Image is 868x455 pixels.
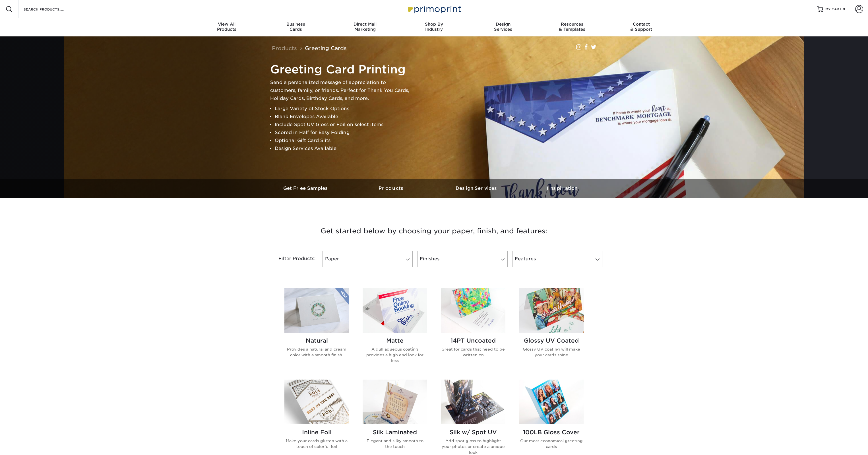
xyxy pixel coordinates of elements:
div: Cards [261,22,330,32]
h2: 100LB Gloss Cover [519,429,584,436]
a: Greeting Cards [305,45,347,51]
h3: Design Services [434,186,519,191]
h3: Products [349,186,434,191]
h1: Greeting Card Printing [270,63,412,76]
span: 0 [843,7,845,11]
a: Features [512,251,602,267]
span: Direct Mail [330,22,400,27]
a: Finishes [417,251,507,267]
img: Silk w/ Spot UV Greeting Cards [441,380,505,424]
li: Optional Gift Card Slits [275,137,412,145]
img: Inline Foil Greeting Cards [284,380,349,424]
h2: Silk w/ Spot UV [441,429,505,436]
img: Primoprint [406,3,462,15]
span: Resources [538,22,607,27]
a: Resources& Templates [538,18,607,36]
li: Include Spot UV Gloss or Foil on select items [275,121,412,129]
a: Products [349,179,434,198]
div: Services [468,22,538,32]
li: Scored in Half for Easy Folding [275,129,412,137]
span: Contact [607,22,676,27]
div: Filter Products: [263,251,320,267]
h2: Glossy UV Coated [519,337,584,344]
span: Shop By [400,22,469,27]
p: Elegant and silky smooth to the touch [363,438,427,450]
a: Paper [323,251,413,267]
div: & Support [607,22,676,32]
span: Business [261,22,330,27]
li: Blank Envelopes Available [275,113,412,121]
img: Glossy UV Coated Greeting Cards [519,288,584,332]
a: Inspiration [519,179,605,198]
img: New Product [335,288,349,305]
a: Direct MailMarketing [330,18,400,36]
img: Silk Laminated Greeting Cards [363,380,427,424]
a: 14PT Uncoated Greeting Cards 14PT Uncoated Great for cards that need to be written on [441,288,505,373]
span: MY CART [825,7,842,12]
a: Shop ByIndustry [400,18,469,36]
h3: Get started below by choosing your paper, finish, and features: [268,218,600,244]
h3: Get Free Samples [263,186,349,191]
span: Design [468,22,538,27]
a: BusinessCards [261,18,330,36]
p: Glossy UV coating will make your cards shine [519,346,584,358]
li: Large Variety of Stock Options [275,105,412,113]
a: Natural Greeting Cards Natural Provides a natural and cream color with a smooth finish. [284,288,349,373]
h2: 14PT Uncoated [441,337,505,344]
a: Glossy UV Coated Greeting Cards Glossy UV Coated Glossy UV coating will make your cards shine [519,288,584,373]
p: A dull aqueous coating provides a high end look for less [363,346,427,364]
li: Design Services Available [275,145,412,153]
input: SEARCH PRODUCTS..... [23,6,78,13]
a: DesignServices [468,18,538,36]
p: Make your cards glisten with a touch of colorful foil [284,438,349,450]
h2: Silk Laminated [363,429,427,436]
img: 14PT Uncoated Greeting Cards [441,288,505,332]
img: 100LB Gloss Cover Greeting Cards [519,380,584,424]
a: Matte Greeting Cards Matte A dull aqueous coating provides a high end look for less [363,288,427,373]
a: View AllProducts [192,18,261,36]
h2: Natural [284,337,349,344]
p: Great for cards that need to be written on [441,346,505,358]
div: Marketing [330,22,400,32]
h2: Matte [363,337,427,344]
p: Provides a natural and cream color with a smooth finish. [284,346,349,358]
a: Get Free Samples [263,179,349,198]
p: Our most economical greeting cards [519,438,584,450]
span: View All [192,22,261,27]
div: Products [192,22,261,32]
img: Matte Greeting Cards [363,288,427,332]
h3: Inspiration [519,186,605,191]
div: Industry [400,22,469,32]
p: Send a personalized message of appreciation to customers, family, or friends. Perfect for Thank Y... [270,79,412,102]
a: Products [272,45,297,51]
div: & Templates [538,22,607,32]
a: Design Services [434,179,519,198]
img: Natural Greeting Cards [284,288,349,332]
a: Contact& Support [607,18,676,36]
h2: Inline Foil [284,429,349,436]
